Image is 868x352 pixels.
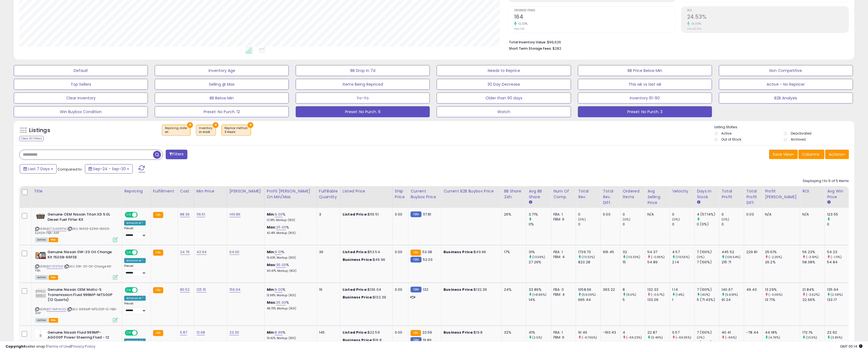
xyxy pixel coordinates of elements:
div: 133.17 [827,297,849,302]
button: Yo-Yo [296,93,430,104]
div: 0 [672,222,694,227]
div: 145 [319,330,336,335]
a: 9.00 [275,287,282,292]
div: 54.84 [827,260,849,265]
div: Profit [PERSON_NAME] [765,188,798,200]
div: ROI [802,188,822,194]
div: 4.57 [672,250,694,255]
div: Total Rev. Diff. [603,188,618,206]
button: B2B Analysis [719,93,853,104]
button: Actions [825,150,849,159]
div: 3.71% [529,212,551,217]
div: Fulfillment [153,188,175,194]
a: 156.94 [229,287,241,292]
div: 665.44 [578,297,600,302]
span: $282 [553,46,561,51]
small: Avg BB Share. [529,200,532,205]
div: 0 [672,212,694,217]
button: BB Price Below Min [578,65,712,76]
div: Avg Win Price [827,188,847,200]
b: Total Inventory Value: [509,40,546,44]
span: FBA [49,238,58,242]
small: FBA [153,212,163,218]
button: Clear Inventory [14,93,148,104]
div: 31% [529,250,551,255]
b: Genuine Nissan OEM Matic-S Transmission Fluid 999MP-MTS00P (12 Quarts) [48,287,114,304]
a: 8.99 [275,330,282,335]
div: 32 [623,250,645,255]
small: (-1.11%) [831,255,842,259]
div: Ship Price [395,188,406,200]
button: Default [14,65,148,76]
div: 21.84% [802,287,825,292]
small: FBA [411,250,421,256]
small: (113.33%) [626,255,640,259]
small: 10.00% [690,22,701,26]
div: Listed Price [343,188,390,194]
div: N/A [647,212,665,217]
div: Amazon AI * [124,296,146,301]
label: Archived [791,137,806,142]
p: 90.47% Markup (ROI) [267,269,312,273]
div: Total Rev. [578,188,598,200]
div: 0 [623,222,645,227]
span: OFF [137,213,146,217]
div: % [267,287,312,297]
b: Min: [267,212,275,217]
div: Velocity [672,188,692,194]
li: $99,626 [509,38,845,45]
small: 12.33% [517,22,528,26]
button: Needs to Reprice [437,65,571,76]
button: Columns [798,150,824,159]
div: 0 (0%) [697,222,719,227]
b: Business Price: [443,249,474,255]
a: 25.00 [276,300,286,305]
span: 132 [423,287,428,292]
span: 22.59 [422,330,432,335]
div: ASIN: [35,250,118,279]
p: 48.73% Markup (ROI) [267,307,312,311]
h5: Listings [29,127,50,134]
div: 0.00 [395,287,404,292]
small: (-3.06%) [769,292,783,297]
div: 8 [623,287,645,292]
div: Amazon AI * [124,258,146,263]
button: Preset: No Purch. 12 [155,106,289,117]
button: Inventory 61-90 [578,93,712,104]
div: $119.51 [343,212,388,217]
small: (0%) [578,217,586,222]
div: 393.22 [603,287,616,292]
div: % [267,212,312,222]
span: | SKU: 16403-EZ41A-16403-EZ40A-FBA-AAP [35,227,110,235]
div: Clear All Filters [19,136,44,141]
b: Business Price: [443,330,474,335]
a: 42.94 [196,249,207,255]
button: Items Being Repriced [296,79,430,90]
div: $136.04 [343,287,388,292]
span: Last 7 Days [28,166,50,172]
div: N/A [802,212,820,217]
div: 2.14 [672,260,694,265]
button: × [213,122,218,128]
small: (113.55%) [676,255,690,259]
span: All listings currently available for purchase on Amazon [35,238,48,242]
small: FBM [411,257,421,262]
b: Business Price: [343,295,373,300]
div: BB Share 24h. [504,188,524,200]
button: 30 Day Decrease [437,79,571,90]
a: B079J6RRPM [46,227,66,231]
p: 13.98% Markup (ROI) [267,294,312,297]
button: Save View [769,150,798,159]
th: The percentage added to the cost of goods (COGS) that forms the calculator for Min & Max prices. [264,186,317,208]
small: (-0.57%) [651,292,664,297]
div: 0 [578,212,600,217]
span: Sep-24 - Sep-30 [93,166,126,172]
a: 35.00 [276,262,286,268]
span: Reprice method : [224,126,248,134]
span: Ordered Items [514,9,675,12]
div: 54.37 [647,250,670,255]
small: (59.09%) [582,292,596,297]
div: 13.29% [765,287,800,292]
b: Min: [267,287,275,292]
div: 1.14 [672,287,694,292]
